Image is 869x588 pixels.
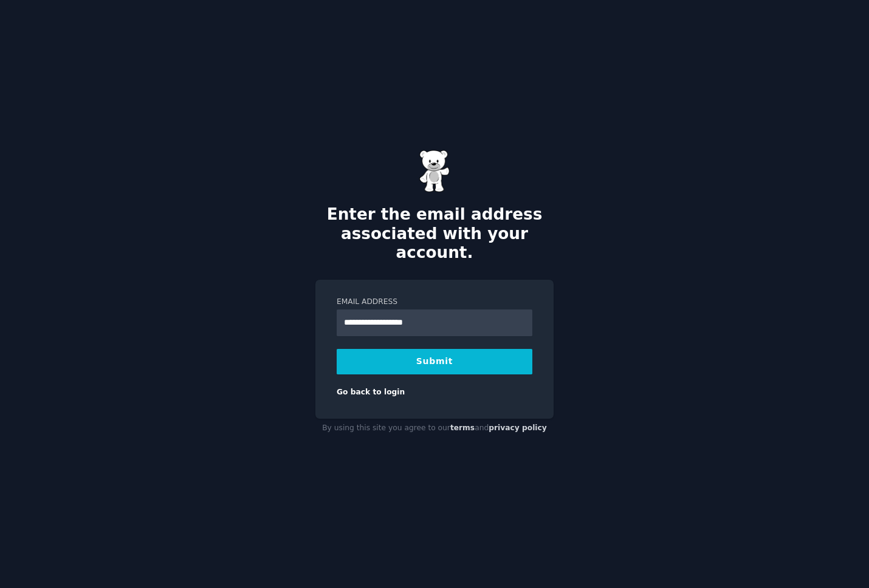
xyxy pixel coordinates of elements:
a: terms [450,424,475,432]
label: Email Address [337,297,532,308]
a: privacy policy [489,424,547,432]
h2: Enter the email address associated with your account. [315,205,554,263]
div: By using this site you agree to our and [315,419,554,438]
a: Go back to login [337,388,405,396]
button: Submit [337,349,532,374]
img: Gummy Bear [419,150,450,192]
